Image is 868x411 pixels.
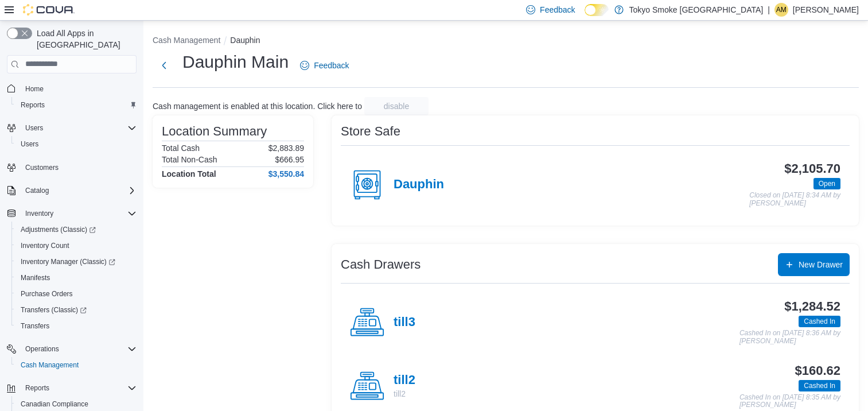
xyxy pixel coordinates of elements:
[23,4,75,15] img: Cova
[768,3,770,17] p: |
[16,239,137,253] span: Inventory Count
[11,238,141,254] button: Inventory Count
[799,316,840,327] span: Cashed In
[16,319,137,333] span: Transfers
[784,162,840,176] h3: $2,105.70
[2,341,141,357] button: Operations
[275,155,304,164] p: $666.95
[2,80,141,97] button: Home
[2,205,141,222] button: Inventory
[364,97,429,115] button: disable
[16,255,137,269] span: Inventory Manager (Classic)
[21,400,88,409] span: Canadian Compliance
[11,222,141,238] a: Adjustments (Classic)
[21,381,137,395] span: Reports
[268,144,304,153] p: $2,883.89
[739,394,840,409] p: Cashed In on [DATE] 8:35 AM by [PERSON_NAME]
[230,36,260,45] button: Dauphin
[394,177,444,192] h4: Dauphin
[25,209,53,218] span: Inventory
[776,3,787,17] span: AM
[11,136,141,152] button: Users
[21,257,115,266] span: Inventory Manager (Classic)
[16,271,55,285] a: Manifests
[25,383,49,393] span: Reports
[384,100,409,112] span: disable
[11,97,141,113] button: Reports
[268,169,304,179] h4: $3,550.84
[784,300,840,313] h3: $1,284.52
[394,373,415,388] h4: till2
[2,159,141,176] button: Customers
[11,286,141,302] button: Purchase Orders
[793,3,859,17] p: [PERSON_NAME]
[162,169,216,179] h4: Location Total
[804,316,835,327] span: Cashed In
[21,207,137,220] span: Inventory
[21,225,96,234] span: Adjustments (Classic)
[153,36,220,45] button: Cash Management
[162,155,217,164] h6: Total Non-Cash
[25,123,43,133] span: Users
[21,184,53,197] button: Catalog
[314,60,349,71] span: Feedback
[585,16,585,17] span: Dark Mode
[153,34,859,48] nav: An example of EuiBreadcrumbs
[153,102,362,111] p: Cash management is enabled at this location. Click here to
[25,344,59,354] span: Operations
[394,315,415,330] h4: till3
[16,287,77,301] a: Purchase Orders
[21,121,48,135] button: Users
[11,318,141,334] button: Transfers
[21,273,50,282] span: Manifests
[25,186,49,195] span: Catalog
[182,51,289,73] h1: Dauphin Main
[774,3,788,17] div: Ashley Mousseau
[804,381,835,391] span: Cashed In
[16,397,137,411] span: Canadian Compliance
[341,258,421,272] h3: Cash Drawers
[11,302,141,318] a: Transfers (Classic)
[585,4,609,16] input: Dark Mode
[795,364,840,378] h3: $160.62
[16,223,100,236] a: Adjustments (Classic)
[21,289,73,298] span: Purchase Orders
[32,28,137,51] span: Load All Apps in [GEOGRAPHIC_DATA]
[21,160,137,175] span: Customers
[21,321,49,331] span: Transfers
[16,358,137,372] span: Cash Management
[813,178,840,189] span: Open
[162,144,200,153] h6: Total Cash
[16,98,137,112] span: Reports
[21,360,79,370] span: Cash Management
[16,303,91,317] a: Transfers (Classic)
[162,125,267,138] h3: Location Summary
[2,380,141,396] button: Reports
[629,3,764,17] p: Tokyo Smoke [GEOGRAPHIC_DATA]
[11,357,141,373] button: Cash Management
[21,241,69,250] span: Inventory Count
[739,329,840,345] p: Cashed In on [DATE] 8:36 AM by [PERSON_NAME]
[799,380,840,391] span: Cashed In
[25,163,59,172] span: Customers
[21,82,48,96] a: Home
[2,120,141,136] button: Users
[819,179,835,189] span: Open
[16,137,137,151] span: Users
[16,358,83,372] a: Cash Management
[21,184,137,197] span: Catalog
[11,254,141,270] a: Inventory Manager (Classic)
[153,54,176,77] button: Next
[778,253,850,276] button: New Drawer
[21,207,58,220] button: Inventory
[21,82,137,96] span: Home
[16,397,93,411] a: Canadian Compliance
[21,139,38,149] span: Users
[16,271,137,285] span: Manifests
[21,342,64,356] button: Operations
[16,137,43,151] a: Users
[295,54,353,77] a: Feedback
[16,255,120,269] a: Inventory Manager (Classic)
[21,342,137,356] span: Operations
[21,121,137,135] span: Users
